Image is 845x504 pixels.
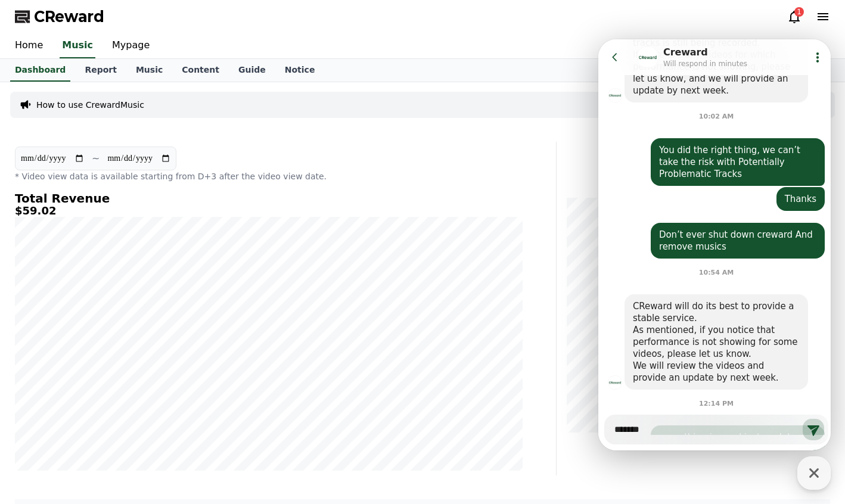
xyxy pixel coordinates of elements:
[92,151,100,166] p: ~
[598,39,831,450] iframe: Channel chat
[60,33,95,58] a: Music
[126,59,172,82] a: Music
[36,99,144,111] a: How to use CrewardMusic
[794,7,804,17] div: 1
[229,59,275,82] a: Guide
[15,192,523,205] h4: Total Revenue
[15,7,104,26] a: CReward
[172,59,229,82] a: Content
[15,170,523,182] p: * Video view data is available starting from D+3 after the video view date.
[787,10,801,24] a: 1
[5,33,52,58] a: Home
[566,185,801,198] h4: Premium View
[102,33,159,58] a: Mypage
[10,59,70,82] a: Dashboard
[15,205,523,217] h5: $59.02
[34,7,104,26] span: CReward
[75,59,126,82] a: Report
[275,59,325,82] a: Notice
